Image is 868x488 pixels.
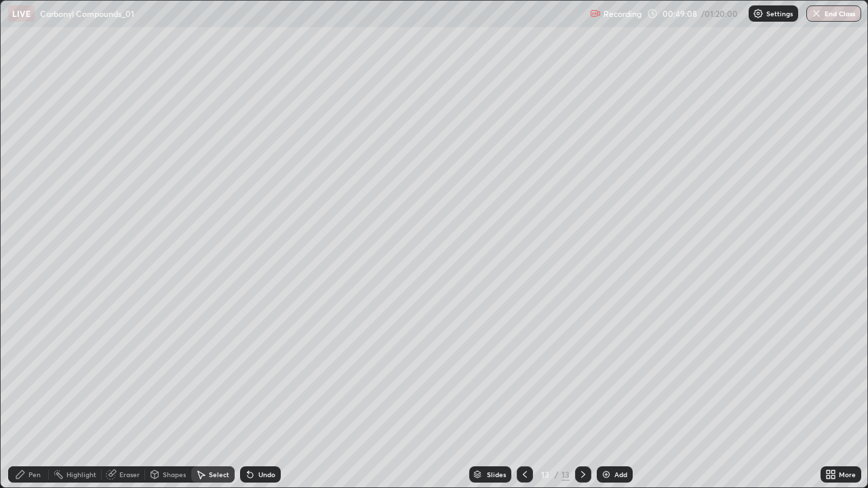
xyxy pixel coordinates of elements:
div: Undo [258,471,275,478]
p: Carbonyl Compounds_01 [40,8,134,19]
p: Settings [766,10,793,17]
img: recording.375f2c34.svg [590,8,601,19]
div: / [555,470,559,479]
p: LIVE [12,8,31,19]
button: End Class [806,5,861,22]
div: 13 [538,470,552,479]
img: add-slide-button [601,469,612,480]
p: Recording [604,9,642,19]
div: Select [209,471,229,478]
div: Eraser [119,471,140,478]
div: Add [614,471,627,478]
div: More [839,471,856,478]
div: 13 [561,468,570,481]
div: Highlight [66,471,96,478]
img: end-class-cross [811,8,822,19]
div: Slides [487,471,506,478]
div: Pen [28,471,41,478]
div: Shapes [163,471,186,478]
img: class-settings-icons [753,8,764,19]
